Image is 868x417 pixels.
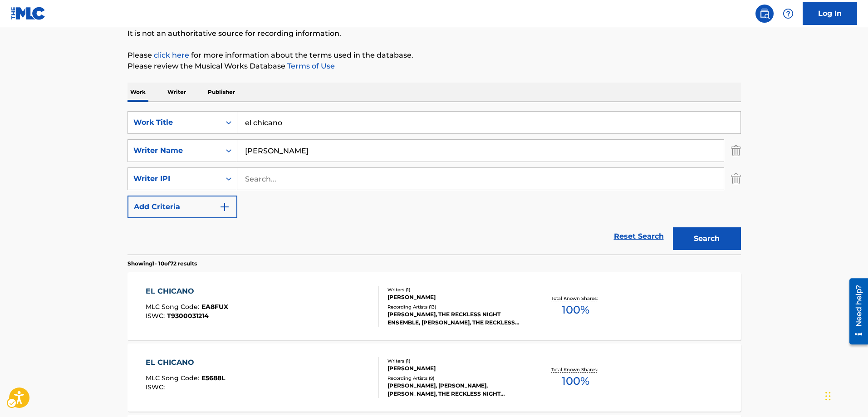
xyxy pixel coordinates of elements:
span: 100 % [562,373,589,389]
div: Chat Widget [823,373,868,417]
div: Work Title [133,117,215,128]
p: Publisher [205,83,238,102]
div: Recording Artists ( 13 ) [387,304,525,310]
span: EA8FUX [201,303,228,311]
p: Please for more information about the terms used in the database. [128,50,741,61]
p: Writer [165,83,189,102]
div: Drag [825,383,831,410]
div: [PERSON_NAME] [387,364,525,373]
div: Writer IPI [133,173,215,184]
div: Writer Name [133,145,215,156]
img: Delete Criterion [731,139,741,162]
button: Add Criteria [128,196,237,218]
img: search [759,8,770,19]
span: T9300031214 [167,312,209,320]
img: help [783,8,794,19]
div: [PERSON_NAME], [PERSON_NAME], [PERSON_NAME], THE RECKLESS NIGHT ENSEMBLE, [PERSON_NAME] [387,382,525,398]
span: MLC Song Code : [146,374,201,382]
a: click here [154,51,189,59]
span: MLC Song Code : [146,303,201,311]
a: Reset Search [609,226,668,246]
img: MLC Logo [11,7,46,20]
input: Search... [237,140,724,162]
span: 100 % [562,302,589,318]
p: Total Known Shares: [551,295,600,302]
p: Please review the Musical Works Database [128,61,741,72]
p: Work [128,83,148,102]
iframe: Hubspot Iframe [823,373,868,417]
div: Recording Artists ( 9 ) [387,375,525,382]
input: Search... [237,112,740,133]
a: EL CHICANOMLC Song Code:EA8FUXISWC:T9300031214Writers (1)[PERSON_NAME]Recording Artists (13)[PERS... [128,272,741,340]
a: Log In [803,2,857,25]
span: ISWC : [146,383,167,391]
p: Total Known Shares: [551,366,600,373]
div: [PERSON_NAME] [387,293,525,301]
button: Search [673,227,741,250]
span: ISWC : [146,312,167,320]
div: Writers ( 1 ) [387,358,525,364]
form: Search Form [128,111,741,255]
input: Search... [237,168,724,190]
a: EL CHICANOMLC Song Code:E5688LISWC:Writers (1)[PERSON_NAME]Recording Artists (9)[PERSON_NAME], [P... [128,343,741,412]
div: [PERSON_NAME], THE RECKLESS NIGHT ENSEMBLE, [PERSON_NAME], THE RECKLESS NIGHT ENSEMBLE, [PERSON_N... [387,310,525,327]
div: Writers ( 1 ) [387,286,525,293]
img: Delete Criterion [731,167,741,190]
p: Showing 1 - 10 of 72 results [128,260,197,268]
span: E5688L [201,374,225,382]
div: EL CHICANO [146,357,225,368]
a: Terms of Use [285,62,335,70]
div: EL CHICANO [146,286,228,297]
iframe: Iframe | Resource Center [843,275,868,348]
img: 9d2ae6d4665cec9f34b9.svg [219,201,230,212]
p: It is not an authoritative source for recording information. [128,28,741,39]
